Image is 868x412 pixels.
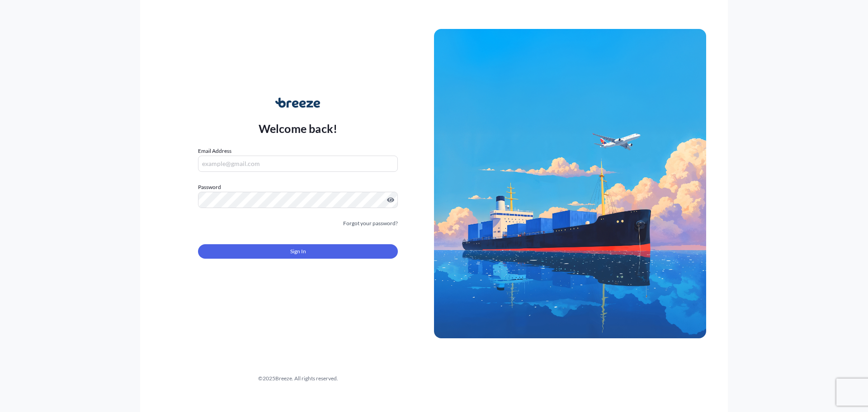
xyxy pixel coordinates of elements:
p: Welcome back! [259,121,338,136]
button: Show password [387,196,394,204]
div: © 2025 Breeze. All rights reserved. [162,374,434,383]
img: Ship illustration [434,29,706,338]
span: Sign In [290,247,306,256]
button: Sign In [198,244,398,259]
input: example@gmail.com [198,156,398,172]
label: Email Address [198,147,231,156]
label: Password [198,183,398,192]
a: Forgot your password? [343,219,398,228]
